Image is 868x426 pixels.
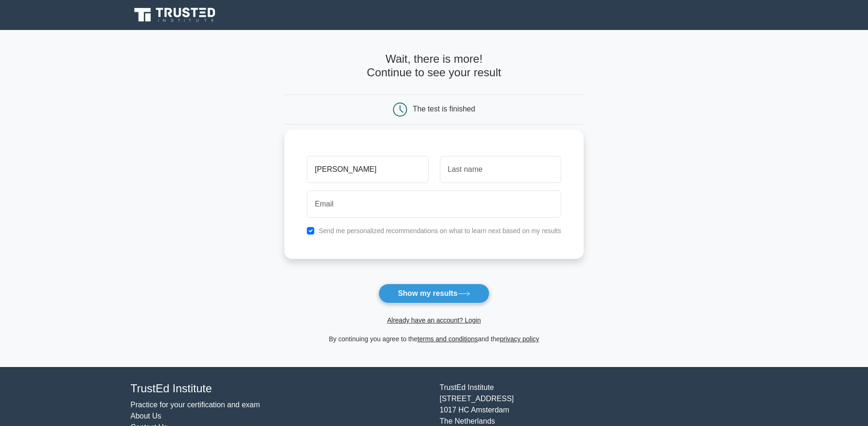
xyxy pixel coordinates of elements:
button: Show my results [378,284,489,303]
h4: Wait, there is more! Continue to see your result [284,52,584,80]
a: Already have an account? Login [387,316,481,324]
h4: TrustEd Institute [131,382,429,396]
input: Email [307,191,561,218]
input: Last name [440,156,561,183]
div: By continuing you agree to the and the [279,333,589,345]
input: First name [307,156,428,183]
a: privacy policy [500,335,539,343]
a: Practice for your certification and exam [131,401,260,409]
label: Send me personalized recommendations on what to learn next based on my results [319,227,561,235]
a: About Us [131,412,162,420]
div: The test is finished [413,105,475,113]
a: terms and conditions [417,335,478,343]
